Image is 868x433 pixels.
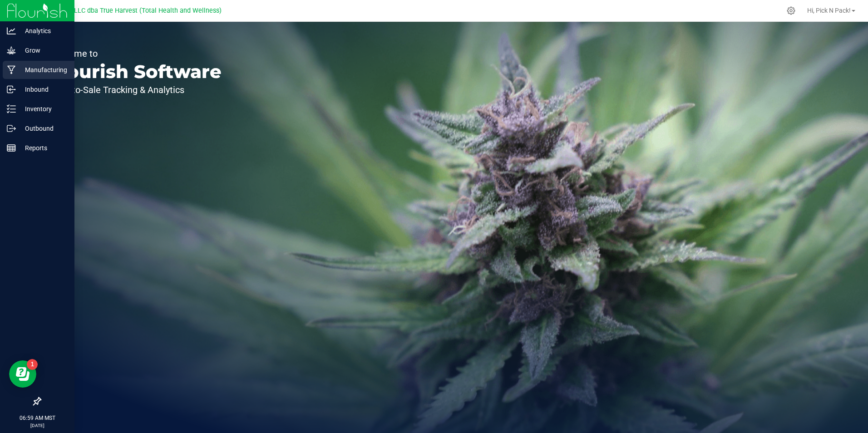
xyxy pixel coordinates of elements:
[9,360,36,388] iframe: Resource center
[7,124,16,133] inline-svg: Outbound
[16,64,70,75] p: Manufacturing
[26,7,222,15] span: DXR FINANCE 4 LLC dba True Harvest (Total Health and Wellness)
[49,63,222,81] p: Flourish Software
[16,25,70,36] p: Analytics
[49,49,222,58] p: Welcome to
[49,85,222,94] p: Seed-to-Sale Tracking & Analytics
[16,143,70,153] p: Reports
[7,143,16,153] inline-svg: Reports
[16,103,70,114] p: Inventory
[4,422,70,429] p: [DATE]
[16,123,70,134] p: Outbound
[7,104,16,113] inline-svg: Inventory
[27,359,38,370] iframe: Resource center unread badge
[4,414,70,422] p: 06:59 AM MST
[7,85,16,94] inline-svg: Inbound
[7,65,16,74] inline-svg: Manufacturing
[7,26,16,35] inline-svg: Analytics
[807,7,851,14] span: Hi, Pick N Pack!
[785,6,797,15] div: Manage settings
[16,45,70,56] p: Grow
[7,46,16,55] inline-svg: Grow
[16,84,70,95] p: Inbound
